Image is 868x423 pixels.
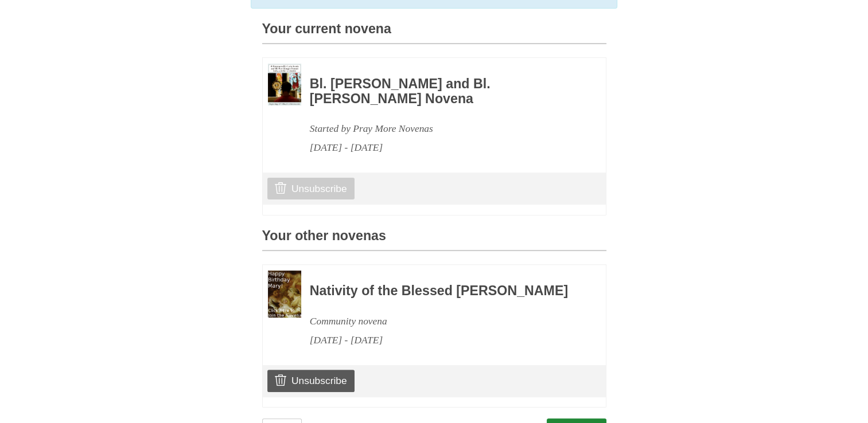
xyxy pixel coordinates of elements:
h3: Your current novena [262,22,606,44]
h3: Nativity of the Blessed [PERSON_NAME] [310,284,575,299]
a: Unsubscribe [267,370,354,391]
div: [DATE] - [DATE] [310,331,575,350]
div: [DATE] - [DATE] [310,138,575,157]
a: Unsubscribe [267,178,354,199]
h3: Your other novenas [262,229,606,251]
img: Novena image [268,64,301,105]
img: Novena image [268,271,301,318]
div: Started by Pray More Novenas [310,119,575,138]
h3: Bl. [PERSON_NAME] and Bl. [PERSON_NAME] Novena [310,77,575,106]
div: Community novena [310,312,575,331]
